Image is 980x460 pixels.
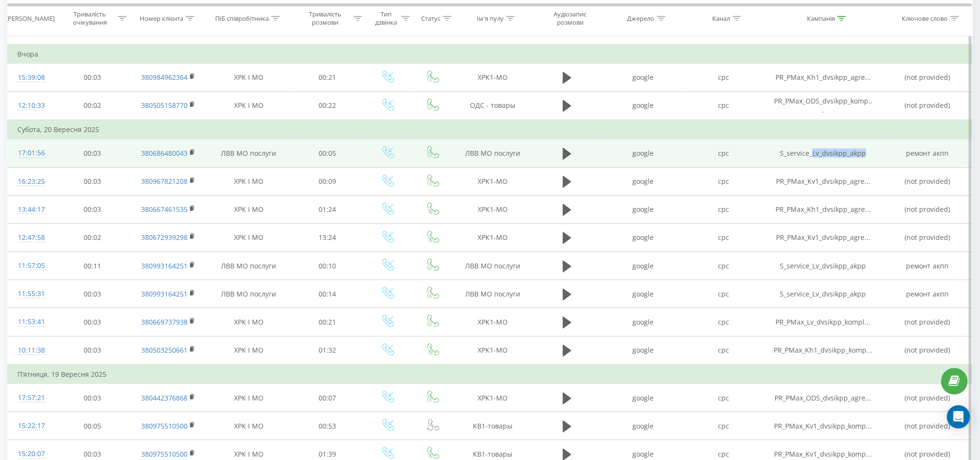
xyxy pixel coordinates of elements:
[454,412,531,440] td: КВ1-товары
[883,280,972,308] td: ремонт акпп
[454,280,531,308] td: ЛВВ МО послуги
[291,336,365,365] td: 01:32
[540,10,600,27] div: Аудіозапис розмови
[215,14,269,22] div: ПІБ співробітника
[947,405,970,429] div: Open Intercom Messenger
[684,167,764,195] td: cpc
[775,205,871,214] span: PR_PMax_Kh1_dvsikpp_agre...
[207,412,290,440] td: ХРК І МО
[883,336,972,365] td: (not provided)
[55,223,130,252] td: 00:02
[291,195,365,223] td: 01:24
[207,252,290,280] td: ЛВВ МО послуги
[141,101,188,110] a: 380505158770
[17,200,45,219] div: 13:44:17
[55,139,130,167] td: 00:03
[684,412,764,440] td: cpc
[684,384,764,412] td: cpc
[55,63,130,91] td: 00:03
[775,449,872,459] span: PR_PMax_Kv1_dvsikpp_komp...
[207,384,290,412] td: ХРК І МО
[775,73,871,82] span: PR_PMax_Kh1_dvsikpp_agre...
[684,195,764,223] td: cpc
[883,195,972,223] td: (not provided)
[454,223,531,252] td: ХРК1-МО
[291,280,365,308] td: 00:14
[775,421,872,430] span: PR_PMax_Kv1_dvsikpp_komp...
[628,14,655,22] div: Джерело
[8,45,973,64] td: Вчора
[141,449,188,459] a: 380975510500
[684,336,764,365] td: cpc
[55,336,130,365] td: 00:03
[291,223,365,252] td: 13:24
[883,139,972,167] td: ремонт акпп
[291,63,365,91] td: 00:21
[883,167,972,195] td: (not provided)
[776,233,870,242] span: PR_PMax_Kv1_dvsikpp_agre...
[776,317,871,326] span: PR_PMax_Lv_dvsikpp_kompl...
[55,412,130,440] td: 00:05
[454,139,531,167] td: ЛВВ МО послуги
[684,139,764,167] td: cpc
[207,336,290,365] td: ХРК І МО
[55,91,130,120] td: 00:02
[55,280,130,308] td: 00:03
[883,308,972,336] td: (not provided)
[883,63,972,91] td: (not provided)
[684,223,764,252] td: cpc
[603,167,683,195] td: google
[883,91,972,120] td: (not provided)
[207,139,290,167] td: ЛВВ МО послуги
[55,308,130,336] td: 00:03
[291,252,365,280] td: 00:10
[17,388,45,407] div: 17:57:21
[603,384,683,412] td: google
[454,167,531,195] td: ХРК1-МО
[454,336,531,365] td: ХРК1-МО
[291,167,365,195] td: 00:09
[17,341,45,360] div: 10:11:38
[776,177,870,186] span: PR_PMax_Kv1_dvsikpp_agre...
[764,280,883,308] td: S_service_Lv_dvsikpp_akpp
[883,384,972,412] td: (not provided)
[883,252,972,280] td: ремонт акпп
[603,252,683,280] td: google
[477,14,504,22] div: Ім'я пулу
[421,14,440,22] div: Статус
[774,96,872,114] span: PR_PMax_ODS_dvsikpp_komp...
[207,91,290,120] td: ХРК І МО
[764,252,883,280] td: S_service_Lv_dvsikpp_akpp
[141,148,188,158] a: 380686480043
[17,96,45,115] div: 12:10:33
[684,91,764,120] td: cpc
[883,412,972,440] td: (not provided)
[141,73,188,82] a: 380984962364
[141,177,188,186] a: 380967821208
[55,252,130,280] td: 00:11
[684,280,764,308] td: cpc
[291,91,365,120] td: 00:22
[140,14,183,22] div: Номер клієнта
[774,345,873,355] span: PR_PMax_Kh1_dvsikpp_komp...
[141,317,188,326] a: 380669737938
[454,308,531,336] td: ХРК1-МО
[17,312,45,331] div: 11:53:41
[374,10,399,27] div: Тип дзвінка
[8,120,973,139] td: Субота, 20 Вересня 2025
[603,139,683,167] td: google
[17,284,45,303] div: 11:55:31
[883,223,972,252] td: (not provided)
[17,416,45,435] div: 15:22:17
[141,421,188,430] a: 380975510500
[207,308,290,336] td: ХРК І МО
[712,14,730,22] div: Канал
[207,167,290,195] td: ХРК І МО
[17,228,45,247] div: 12:47:58
[64,10,116,27] div: Тривалість очікування
[141,261,188,270] a: 380993164251
[291,308,365,336] td: 00:21
[902,14,948,22] div: Ключове слово
[141,205,188,214] a: 380667461535
[684,308,764,336] td: cpc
